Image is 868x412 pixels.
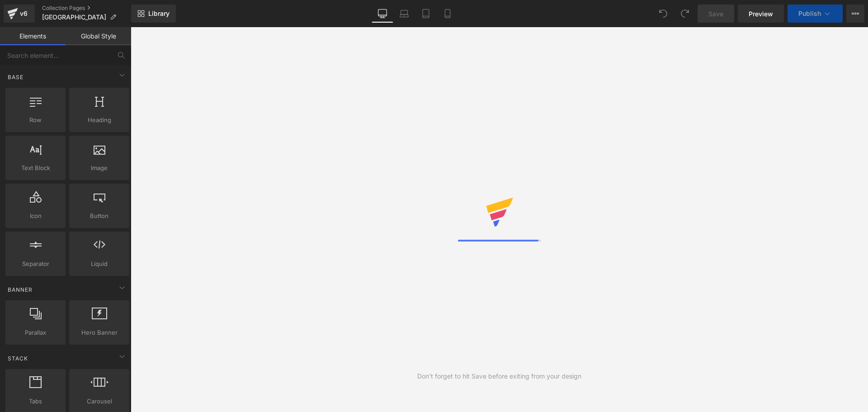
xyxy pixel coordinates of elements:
button: More [846,5,864,23]
div: v6 [18,8,29,19]
a: Tablet [415,5,437,23]
span: Banner [7,285,33,294]
span: Heading [72,115,127,125]
span: Liquid [72,259,127,269]
button: Publish [788,5,843,23]
button: Undo [654,5,672,23]
span: Carousel [72,397,127,406]
span: Hero Banner [72,328,127,337]
span: Base [7,73,24,81]
button: Redo [676,5,694,23]
span: Publish [798,10,821,17]
span: Tabs [8,397,63,406]
a: Preview [738,5,784,23]
a: Global Style [66,27,131,45]
div: Don't forget to hit Save before exiting from your design [417,371,581,381]
a: Collection Pages [42,5,131,12]
a: New Library [131,5,176,23]
a: Laptop [393,5,415,23]
span: Preview [749,9,773,19]
span: Separator [8,259,63,269]
span: Stack [7,354,29,363]
span: Image [72,163,127,173]
span: [GEOGRAPHIC_DATA] [42,14,106,21]
span: Library [148,9,170,18]
span: Text Block [8,163,63,173]
span: Save [708,9,723,19]
span: Row [8,115,63,125]
a: v6 [4,5,35,23]
span: Icon [8,211,63,221]
span: Button [72,211,127,221]
span: Parallax [8,328,63,337]
a: Desktop [372,5,393,23]
a: Mobile [437,5,458,23]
